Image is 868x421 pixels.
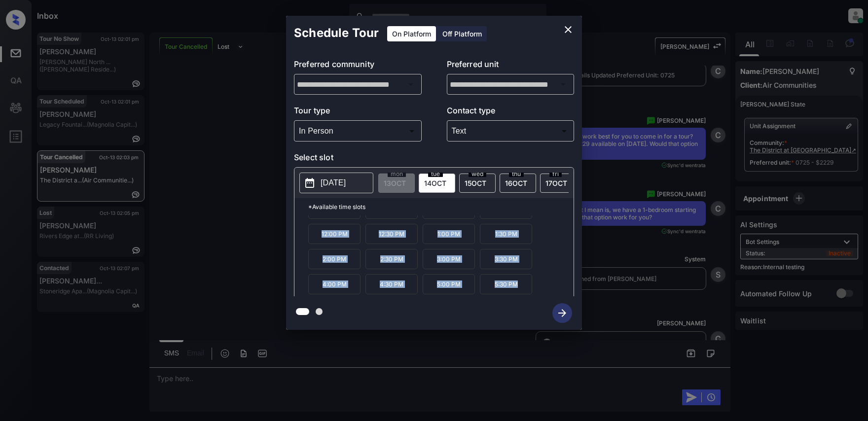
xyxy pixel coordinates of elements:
div: Off Platform [437,26,487,41]
p: 4:00 PM [308,274,361,294]
p: Select slot [294,151,574,167]
p: 1:30 PM [480,224,532,244]
button: close [558,20,578,39]
button: [DATE] [299,173,373,193]
div: date-select [419,174,455,193]
span: 17 OCT [545,179,567,187]
p: *Available time slots [308,198,574,215]
p: 12:30 PM [365,224,418,244]
p: 1:00 PM [423,224,475,244]
p: 12:00 PM [308,224,361,244]
span: wed [469,171,486,177]
p: Preferred community [294,58,422,74]
div: On Platform [387,26,436,41]
p: 4:30 PM [365,274,418,294]
span: fri [549,171,562,177]
div: date-select [540,174,577,193]
span: 16 OCT [505,179,527,187]
p: 3:00 PM [423,249,475,269]
h2: Schedule Tour [286,16,387,50]
p: 3:30 PM [480,249,532,269]
button: btn-next [546,300,578,326]
p: [DATE] [321,177,346,189]
span: 14 OCT [424,179,446,187]
p: 5:00 PM [423,274,475,294]
div: In Person [296,123,419,139]
p: 2:30 PM [365,249,418,269]
p: Preferred unit [447,58,575,74]
p: 5:30 PM [480,274,532,294]
span: thu [509,171,524,177]
div: date-select [459,174,496,193]
p: 2:00 PM [308,249,361,269]
p: Tour type [294,105,422,120]
p: Contact type [447,105,575,120]
div: date-select [500,174,536,193]
div: Text [449,123,572,139]
span: 15 OCT [465,179,486,187]
span: tue [428,171,443,177]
